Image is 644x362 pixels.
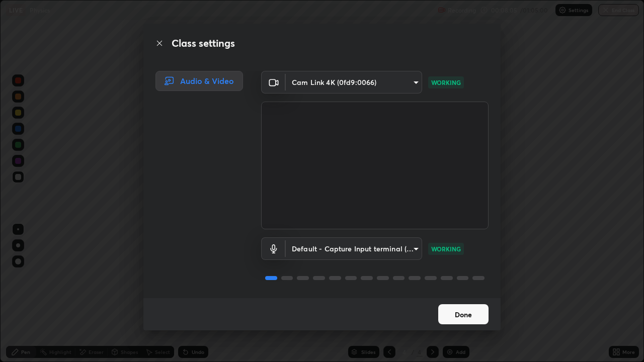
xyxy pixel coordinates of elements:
p: WORKING [431,78,461,87]
div: Cam Link 4K (0fd9:0066) [286,237,422,260]
div: Cam Link 4K (0fd9:0066) [286,71,422,94]
button: Done [438,304,489,324]
div: Audio & Video [155,71,243,91]
h2: Class settings [172,36,235,51]
p: WORKING [431,244,461,253]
